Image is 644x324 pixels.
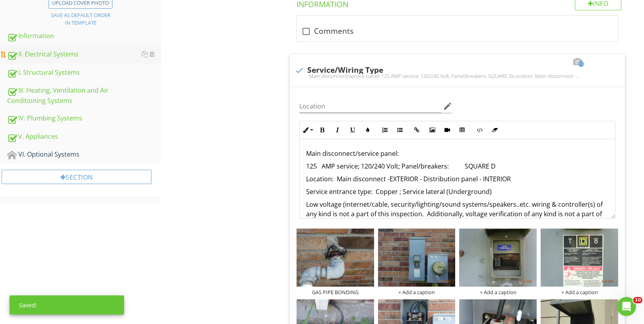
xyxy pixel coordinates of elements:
[306,149,609,158] p: Main disconnect/service panel:
[7,31,161,41] div: Information
[440,122,455,138] button: Insert Video
[459,289,537,295] div: + Add a caption
[455,122,470,138] button: Insert Table
[633,297,642,303] span: 10
[459,229,537,287] img: data
[345,122,360,138] button: Underline (Ctrl+U)
[617,297,636,316] iframe: Intercom live chat
[7,49,161,60] div: II. Electrical Systems
[541,229,618,287] img: data
[378,229,456,287] img: data
[10,295,124,314] div: Saved!
[392,122,407,138] button: Unordered List
[306,200,609,228] p: Low voltage (internet/cable, security/lighting/sound systems/speakers..etc. wiring & controller(s...
[409,122,425,138] button: Insert Link (Ctrl+K)
[360,122,375,138] button: Colors
[7,149,161,160] div: VI. Optional Systems
[7,113,161,124] div: IV. Plumbing Systems
[315,122,330,138] button: Bold (Ctrl+B)
[306,161,609,171] p: 125 AMP service; 120/240 Volt; Panel/breakers: SQUARE D
[7,132,161,142] div: V. Appliances
[425,122,440,138] button: Insert Image (Ctrl+P)
[377,122,392,138] button: Ordered List
[306,175,511,183] span: Location: Main disconnect -EXTERIOR - Distribution panel - INTERIOR
[300,122,315,138] button: Inline Style
[443,101,452,111] i: edit
[306,187,609,196] p: Service entrance type: Copper ; Service lateral (Underground)
[48,14,114,25] button: Save as default orderin template
[472,122,487,138] button: Code View
[330,122,345,138] button: Italic (Ctrl+I)
[541,289,618,295] div: + Add a caption
[378,289,456,295] div: + Add a caption
[7,68,161,78] div: I. Structural Systems
[578,61,584,67] span: 13
[295,73,620,79] div: Main disconnect/service panel: 125 AMP service; 120/240 Volt; Panel/breakers: SQUARE DLocation: M...
[297,229,374,287] img: data
[299,100,442,113] input: Location
[7,85,161,105] div: III. Heating, Ventilation and Air Conditioning Systems
[51,12,111,27] div: Save as default order in template
[487,122,502,138] button: Clear Formatting
[297,289,374,295] div: GAS PIPE BONDING
[2,170,151,184] div: Section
